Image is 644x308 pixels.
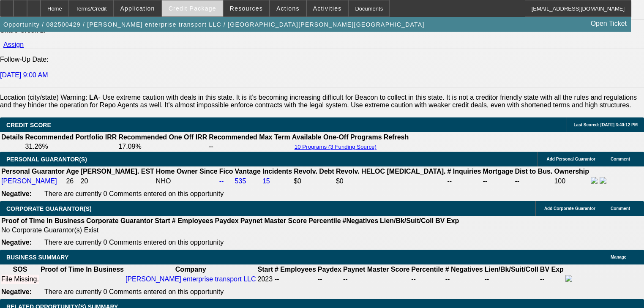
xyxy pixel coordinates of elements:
span: Activities [313,5,342,12]
b: Paynet Master Score [343,266,409,273]
div: -- [411,275,443,283]
span: There are currently 0 Comments entered on this opportunity [44,190,224,197]
th: Recommended One Off IRR [118,133,207,142]
b: Revolv. Debt [294,168,334,175]
b: Company [175,266,206,273]
a: [PERSON_NAME] [1,177,57,185]
b: #Negatives [343,217,379,224]
b: Age [66,168,79,175]
b: [PERSON_NAME]. EST [81,168,154,175]
b: Corporate Guarantor [86,217,153,224]
td: 2023 [257,275,273,284]
a: 535 [235,177,246,185]
th: Recommended Max Term [208,133,291,142]
td: 20 [80,177,155,186]
span: -- [275,275,279,283]
span: Comment [611,206,630,211]
b: Negative: [1,190,32,197]
b: Percentile [411,266,443,273]
b: Lien/Bk/Suit/Coll [380,217,434,224]
td: -- [317,275,342,284]
td: -- [515,177,553,186]
div: -- [445,275,483,283]
td: $0 [336,177,446,186]
b: Revolv. HELOC [MEDICAL_DATA]. [336,168,446,175]
span: There are currently 0 Comments entered on this opportunity [44,288,224,295]
td: -- [540,275,564,284]
b: Mortgage [483,168,513,175]
th: SOS [1,265,39,274]
img: facebook-icon.png [591,177,598,184]
b: Paydex [318,266,341,273]
td: -- [447,177,481,186]
button: Activities [307,0,348,16]
span: CORPORATE GUARANTOR(S) [6,205,92,212]
td: 31.26% [25,142,117,151]
b: Home Owner Since [156,168,218,175]
b: BV Exp [435,217,459,224]
b: Dist to Bus. [515,168,553,175]
th: Recommended Portfolio IRR [25,133,117,142]
td: -- [483,177,514,186]
b: Negative: [1,239,32,246]
td: NHO [156,177,218,186]
span: Manage [611,255,626,259]
td: 26 [65,177,79,186]
span: Add Personal Guarantor [546,157,595,161]
button: Application [114,0,161,16]
button: Actions [270,0,306,16]
b: # Employees [275,266,316,273]
button: Credit Package [162,0,223,16]
b: LA [89,94,98,101]
span: Add Corporate Guarantor [544,206,595,211]
th: Proof of Time In Business [40,265,124,274]
b: BV Exp [540,266,564,273]
span: There are currently 0 Comments entered on this opportunity [44,239,224,246]
button: Resources [224,0,269,16]
b: Paydex [215,217,239,224]
b: # Employees [172,217,213,224]
img: linkedin-icon.png [600,177,606,184]
div: File Missing. [1,275,39,283]
div: -- [343,275,409,283]
td: 17.09% [118,142,207,151]
span: Application [120,5,155,12]
b: Percentile [308,217,341,224]
b: Negative: [1,288,32,295]
b: Fico [219,168,233,175]
span: CREDIT SCORE [6,122,51,128]
a: -- [219,177,224,185]
a: [PERSON_NAME] enterprise transport LLC [126,275,256,283]
b: Paynet Master Score [240,217,307,224]
th: Available One-Off Programs [292,133,382,142]
td: $0 [293,177,335,186]
b: Ownership [554,168,589,175]
b: Lien/Bk/Suit/Coll [485,266,538,273]
th: Refresh [383,133,409,142]
span: Credit Package [169,5,216,12]
span: Resources [230,5,263,12]
b: Incidents [262,168,292,175]
span: Last Scored: [DATE] 3:40:12 PM [573,123,638,127]
span: BUSINESS SUMMARY [6,254,68,261]
th: Details [1,133,24,142]
b: # Negatives [445,266,483,273]
a: Assign [3,41,24,48]
span: Opportunity / 082500429 / [PERSON_NAME] enterprise transport LLC / [GEOGRAPHIC_DATA][PERSON_NAME]... [3,21,425,28]
b: Start [155,217,170,224]
b: Vantage [235,168,261,175]
td: -- [484,275,539,284]
td: No Corporate Guarantor(s) Exist [1,226,463,234]
span: Actions [276,5,300,12]
img: facebook-icon.png [565,275,572,282]
td: -- [208,142,291,151]
span: PERSONAL GUARANTOR(S) [6,156,87,163]
b: Start [258,266,273,273]
td: 100 [554,177,589,186]
a: 15 [262,177,270,185]
button: 10 Programs (3 Funding Source) [292,143,379,150]
a: Open Ticket [587,16,630,31]
b: # Inquiries [447,168,481,175]
b: Personal Guarantor [1,168,64,175]
th: Proof of Time In Business [1,217,85,225]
